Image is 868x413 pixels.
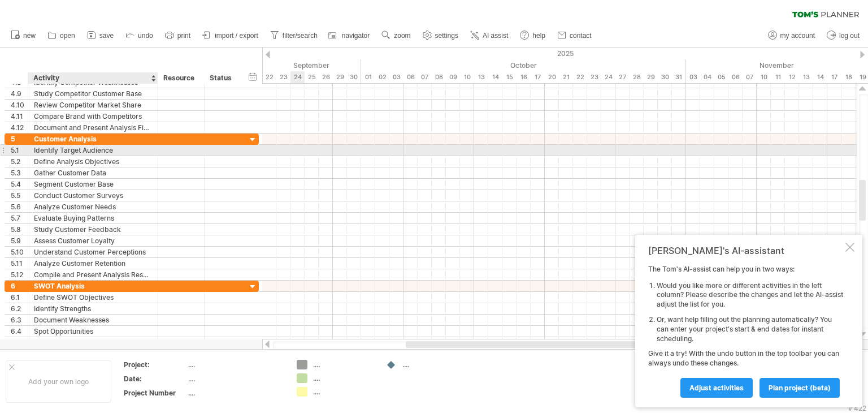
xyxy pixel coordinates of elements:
[827,71,841,83] div: Monday, 17 November 2025
[34,179,152,190] div: Segment Customer Base
[765,28,818,43] a: my account
[11,326,28,337] div: 6.4
[474,71,488,83] div: Monday, 13 October 2025
[759,378,840,398] a: plan project (beta)
[34,167,152,178] div: Gather Customer Data
[34,190,152,201] div: Conduct Customer Surveys
[446,71,460,83] div: Thursday, 9 October 2025
[813,71,827,83] div: Friday, 14 November 2025
[23,32,36,40] span: new
[188,388,283,398] div: ....
[379,28,414,43] a: zoom
[570,32,592,40] span: contact
[672,71,686,83] div: Friday, 31 October 2025
[848,404,866,412] div: v 422
[559,71,573,83] div: Tuesday, 21 October 2025
[11,281,28,291] div: 6
[615,71,630,83] div: Monday, 27 October 2025
[163,72,198,84] div: Resource
[375,71,389,83] div: Thursday, 2 October 2025
[210,72,235,84] div: Status
[347,71,361,83] div: Tuesday, 30 September 2025
[630,71,644,83] div: Tuesday, 28 October 2025
[689,384,744,392] span: Adjust activities
[333,71,347,83] div: Monday, 29 September 2025
[460,71,474,83] div: Friday, 10 October 2025
[124,388,186,398] div: Project Number
[517,28,549,43] a: help
[34,213,152,223] div: Evaluate Buying Patterns
[188,360,283,369] div: ....
[177,32,190,40] span: print
[361,59,686,71] div: October 2025
[824,28,863,43] a: log out
[34,303,152,314] div: Identify Strengths
[305,71,319,83] div: Thursday, 25 September 2025
[418,71,432,83] div: Tuesday, 7 October 2025
[769,384,831,392] span: plan project (beta)
[488,71,502,83] div: Tuesday, 14 October 2025
[34,281,152,291] div: SWOT Analysis
[262,71,276,83] div: Monday, 22 September 2025
[267,28,321,43] a: filter/search
[11,145,28,156] div: 5.1
[502,71,517,83] div: Wednesday, 15 October 2025
[587,71,601,83] div: Thursday, 23 October 2025
[84,28,117,43] a: save
[34,247,152,257] div: Understand Customer Perceptions
[11,167,28,178] div: 5.3
[11,247,28,257] div: 5.10
[11,88,28,99] div: 4.9
[389,71,403,83] div: Friday, 3 October 2025
[780,32,815,40] span: my account
[601,71,615,83] div: Friday, 24 October 2025
[11,269,28,280] div: 5.12
[34,337,152,348] div: Recognize Threats
[11,292,28,303] div: 6.1
[402,360,464,369] div: ....
[554,28,595,43] a: contact
[700,71,714,83] div: Tuesday, 4 November 2025
[11,224,28,235] div: 5.8
[11,201,28,212] div: 5.6
[34,122,152,133] div: Document and Present Analysis Findings
[313,360,375,369] div: ....
[34,315,152,325] div: Document Weaknesses
[290,71,305,83] div: Wednesday, 24 September 2025
[34,156,152,167] div: Define Analysis Objectives
[11,156,28,167] div: 5.2
[517,71,531,83] div: Thursday, 16 October 2025
[11,122,28,133] div: 4.12
[327,28,373,43] a: navigator
[11,179,28,190] div: 5.4
[483,32,508,40] span: AI assist
[34,88,152,99] div: Study Competitor Customer Base
[34,292,152,303] div: Define SWOT Objectives
[45,28,79,43] a: open
[319,71,333,83] div: Friday, 26 September 2025
[162,28,194,43] a: print
[283,32,318,40] span: filter/search
[680,378,753,398] a: Adjust activities
[657,281,843,309] li: Would you like more or different activities in the left column? Please describe the changes and l...
[11,100,28,110] div: 4.10
[34,145,152,156] div: Identify Target Audience
[573,71,587,83] div: Wednesday, 22 October 2025
[648,265,843,397] div: The Tom's AI-assist can help you in two ways: Give it a try! With the undo button in the top tool...
[124,374,186,384] div: Date:
[11,235,28,246] div: 5.9
[124,360,186,369] div: Project:
[313,387,375,397] div: ....
[34,111,152,122] div: Compare Brand with Competitors
[757,71,771,83] div: Monday, 10 November 2025
[313,373,375,383] div: ....
[215,32,258,40] span: import / export
[432,71,446,83] div: Wednesday, 8 October 2025
[34,269,152,280] div: Compile and Present Analysis Results
[34,326,152,337] div: Spot Opportunities
[188,374,283,384] div: ....
[841,71,856,83] div: Tuesday, 18 November 2025
[11,337,28,348] div: 6.5
[11,258,28,269] div: 5.11
[6,360,111,403] div: Add your own logo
